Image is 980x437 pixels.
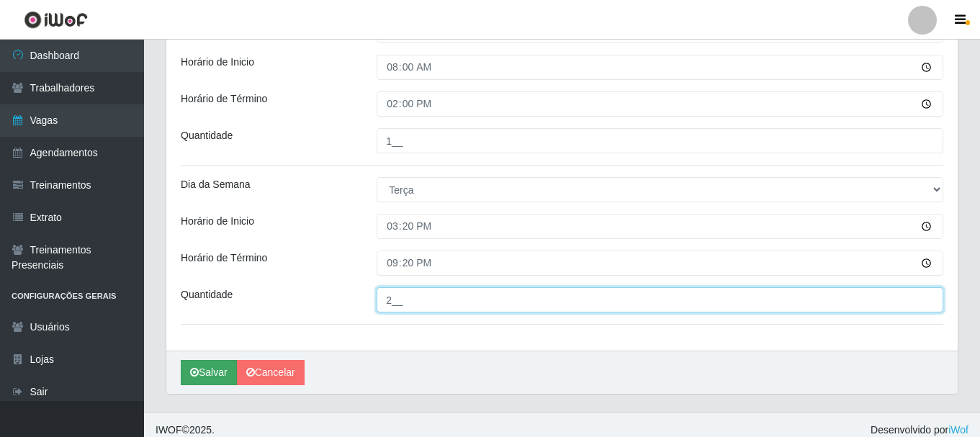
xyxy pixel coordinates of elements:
input: 00:00 [377,91,943,117]
input: 00:00 [377,251,943,276]
input: Informe a quantidade... [377,128,943,153]
label: Quantidade [181,287,233,302]
label: Dia da Semana [181,177,251,192]
a: iWof [948,424,968,436]
input: 00:00 [377,55,943,80]
label: Horário de Término [181,91,267,107]
label: Horário de Inicio [181,214,254,229]
label: Quantidade [181,128,233,143]
input: 00:00 [377,214,943,239]
img: CoreUI Logo [24,11,88,29]
label: Horário de Inicio [181,55,254,70]
label: Horário de Término [181,251,267,266]
input: Informe a quantidade... [377,287,943,312]
a: Cancelar [237,360,305,385]
button: Salvar [181,360,237,385]
span: IWOF [156,424,182,436]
